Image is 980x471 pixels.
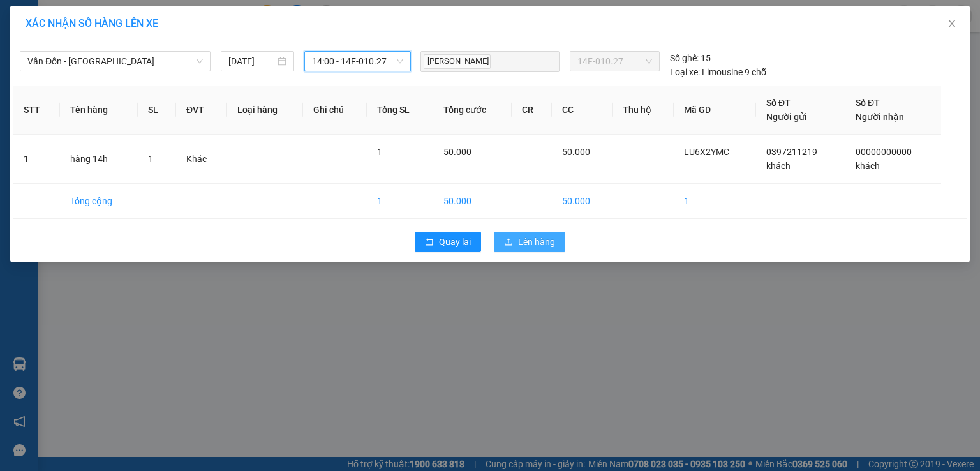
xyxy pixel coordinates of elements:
[138,86,176,135] th: SL
[26,17,158,29] span: XÁC NHẬN SỐ HÀNG LÊN XE
[228,54,275,68] input: 12/08/2025
[670,51,699,65] span: Số ghế:
[60,86,138,135] th: Tên hàng
[433,184,512,219] td: 50.000
[670,51,711,65] div: 15
[766,147,817,157] span: 0397211219
[425,237,434,248] span: rollback
[512,86,552,135] th: CR
[612,86,674,135] th: Thu hộ
[60,135,138,184] td: hàng 14h
[433,86,512,135] th: Tổng cước
[934,6,970,42] button: Close
[670,65,766,79] div: Limousine 9 chỗ
[367,184,433,219] td: 1
[439,235,471,249] span: Quay lại
[947,19,957,29] span: close
[856,112,904,122] span: Người nhận
[377,147,382,157] span: 1
[227,86,303,135] th: Loại hàng
[766,112,807,122] span: Người gửi
[13,86,60,135] th: STT
[148,154,153,164] span: 1
[670,65,700,79] span: Loại xe:
[552,184,612,219] td: 50.000
[562,147,590,157] span: 50.000
[176,86,227,135] th: ĐVT
[504,237,513,248] span: upload
[577,52,651,71] span: 14F-010.27
[443,147,471,157] span: 50.000
[856,98,880,108] span: Số ĐT
[766,161,791,171] span: khách
[367,86,433,135] th: Tổng SL
[312,52,404,71] span: 14:00 - 14F-010.27
[684,147,729,157] span: LU6X2YMC
[27,52,203,71] span: Vân Đồn - Hà Nội
[60,184,138,219] td: Tổng cộng
[176,135,227,184] td: Khác
[674,184,756,219] td: 1
[518,235,555,249] span: Lên hàng
[424,54,491,69] span: [PERSON_NAME]
[13,135,60,184] td: 1
[494,232,565,252] button: uploadLên hàng
[856,161,880,171] span: khách
[766,98,791,108] span: Số ĐT
[303,86,367,135] th: Ghi chú
[415,232,481,252] button: rollbackQuay lại
[674,86,756,135] th: Mã GD
[856,147,912,157] span: 00000000000
[552,86,612,135] th: CC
